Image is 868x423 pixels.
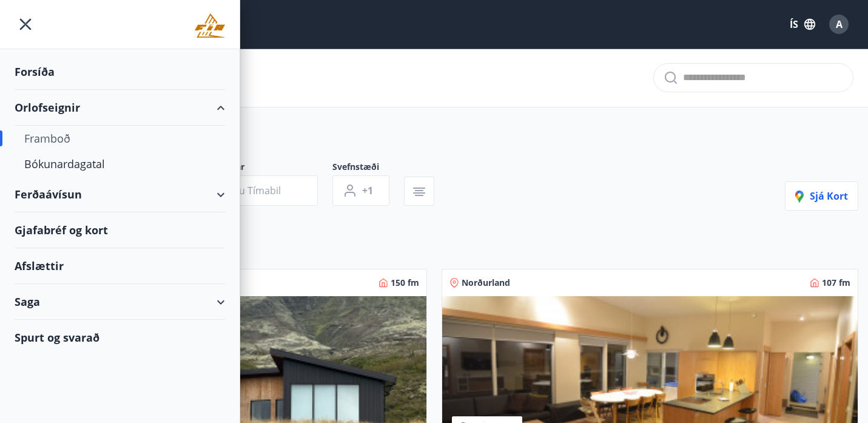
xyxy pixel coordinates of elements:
button: A [824,10,853,39]
div: Forsíða [15,54,225,90]
span: Sjá kort [795,189,848,203]
button: menu [15,13,36,35]
span: A [836,18,843,31]
span: Svefnstæði [332,161,404,175]
div: Saga [15,284,225,320]
button: ÍS [783,13,822,35]
div: Afslættir [15,248,225,284]
span: Dagsetningar [189,161,332,175]
span: Veldu tímabil [219,184,281,197]
div: Spurt og svarað [15,320,225,355]
button: Sjá kort [785,181,858,211]
div: Orlofseignir [15,90,225,126]
button: Veldu tímabil [189,175,318,206]
span: 107 fm [822,277,850,289]
span: Norðurland [462,277,510,289]
button: +1 [332,175,389,206]
span: 150 fm [391,277,419,289]
span: +1 [362,184,373,197]
img: union_logo [195,13,225,38]
div: Bókunardagatal [24,151,215,177]
div: Gjafabréf og kort [15,212,225,248]
div: Ferðaávísun [15,177,225,212]
div: Framboð [24,126,215,151]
